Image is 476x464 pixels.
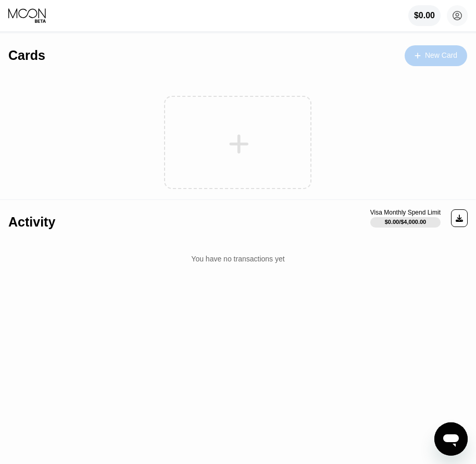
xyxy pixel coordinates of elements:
[405,45,467,66] div: New Card
[414,11,435,20] div: $0.00
[425,51,457,60] div: New Card
[8,244,468,273] div: You have no transactions yet
[8,48,45,63] div: Cards
[370,209,441,216] div: Visa Monthly Spend Limit
[408,5,441,26] div: $0.00
[370,209,441,228] div: Visa Monthly Spend Limit$0.00/$4,000.00
[385,219,427,225] div: $0.00 / $4,000.00
[8,215,55,230] div: Activity
[434,422,468,456] iframe: Button to launch messaging window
